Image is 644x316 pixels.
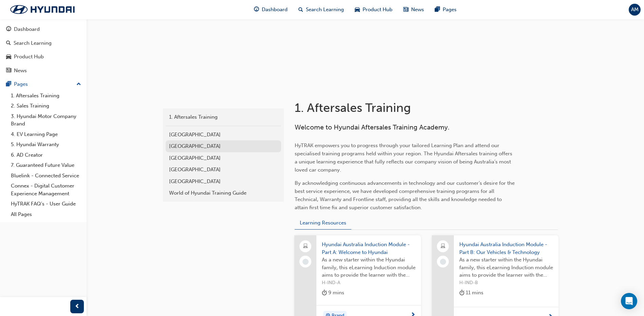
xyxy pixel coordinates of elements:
img: Trak [3,2,81,17]
span: duration-icon [322,289,327,297]
span: pages-icon [6,81,11,87]
span: pages-icon [435,5,440,14]
a: HyTRAK FAQ's - User Guide [8,199,84,209]
span: By acknowledging continuous advancements in technology and our customer’s desire for the best ser... [295,180,516,211]
button: Learning Resources [295,217,351,230]
a: pages-iconPages [429,3,462,17]
a: 4. EV Learning Page [8,129,84,140]
a: 1. Aftersales Training [8,91,84,101]
span: learningRecordVerb_NONE-icon [302,259,309,265]
div: [GEOGRAPHIC_DATA] [169,166,278,174]
a: Bluelink - Connected Service [8,171,84,181]
a: 7. Guaranteed Future Value [8,160,84,171]
div: [GEOGRAPHIC_DATA] [169,131,278,139]
span: HyTRAK empowers you to progress through your tailored Learning Plan and attend our specialised tr... [295,142,514,173]
div: World of Hyundai Training Guide [169,189,278,197]
span: Product Hub [363,6,392,14]
a: [GEOGRAPHIC_DATA] [166,129,281,141]
span: Welcome to Hyundai Aftersales Training Academy. [295,123,449,131]
button: AM [629,4,641,16]
button: Pages [3,78,84,91]
h1: 1. Aftersales Training [295,100,517,115]
button: DashboardSearch LearningProduct HubNews [3,22,84,78]
span: guage-icon [6,26,11,33]
span: up-icon [76,80,81,89]
div: 11 mins [459,289,483,297]
a: guage-iconDashboard [249,3,293,17]
div: [GEOGRAPHIC_DATA] [169,142,278,150]
a: Product Hub [3,51,84,63]
a: 5. Hyundai Warranty [8,139,84,150]
span: H-IND-B [459,279,553,287]
span: Pages [443,6,457,14]
div: News [14,67,27,75]
span: laptop-icon [441,242,445,251]
a: 1. Aftersales Training [166,111,281,123]
span: car-icon [6,54,11,60]
a: All Pages [8,209,84,220]
span: search-icon [6,40,11,46]
div: Product Hub [14,53,44,61]
a: 2. Sales Training [8,101,84,111]
span: news-icon [403,5,408,14]
a: Dashboard [3,23,84,36]
span: News [411,6,424,14]
a: [GEOGRAPHIC_DATA] [166,152,281,164]
span: search-icon [298,5,303,14]
span: Dashboard [262,6,288,14]
a: [GEOGRAPHIC_DATA] [166,164,281,176]
span: guage-icon [254,5,259,14]
span: AM [631,6,639,14]
a: [GEOGRAPHIC_DATA] [166,176,281,187]
div: 1. Aftersales Training [169,113,278,121]
span: H-IND-A [322,279,416,287]
a: news-iconNews [398,3,429,17]
span: duration-icon [459,289,464,297]
div: [GEOGRAPHIC_DATA] [169,178,278,185]
div: Open Intercom Messenger [621,293,637,309]
div: Pages [14,80,28,88]
span: learningRecordVerb_NONE-icon [440,259,446,265]
div: 9 mins [322,289,344,297]
div: Search Learning [14,39,52,47]
span: car-icon [355,5,360,14]
a: World of Hyundai Training Guide [166,187,281,199]
span: Hyundai Australia Induction Module - Part A: Welcome to Hyundai [322,241,416,256]
span: Hyundai Australia Induction Module - Part B: Our Vehicles & Technology [459,241,553,256]
a: Connex - Digital Customer Experience Management [8,181,84,199]
span: laptop-icon [303,242,308,251]
span: prev-icon [75,302,80,311]
div: Dashboard [14,25,40,33]
span: news-icon [6,68,11,74]
a: search-iconSearch Learning [293,3,349,17]
span: As a new starter within the Hyundai family, this eLearning Induction module aims to provide the l... [322,256,416,279]
a: [GEOGRAPHIC_DATA] [166,140,281,152]
span: As a new starter within the Hyundai family, this eLearning Induction module aims to provide the l... [459,256,553,279]
span: Search Learning [306,6,344,14]
a: 6. AD Creator [8,150,84,160]
a: Search Learning [3,37,84,50]
a: 3. Hyundai Motor Company Brand [8,111,84,129]
a: car-iconProduct Hub [349,3,398,17]
a: News [3,64,84,77]
div: [GEOGRAPHIC_DATA] [169,154,278,162]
